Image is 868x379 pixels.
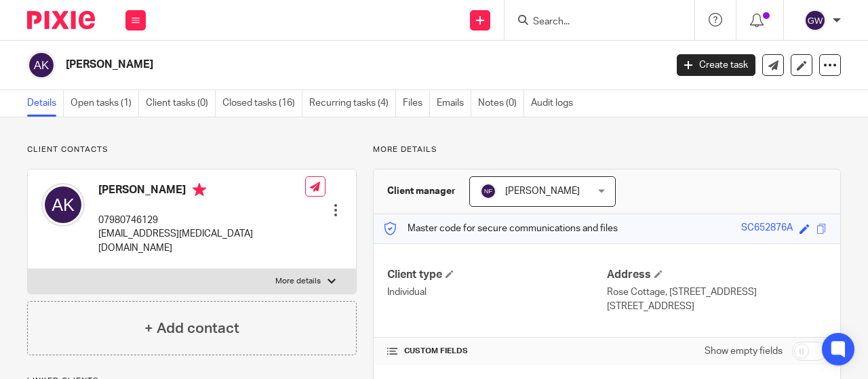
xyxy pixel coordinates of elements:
[146,90,216,117] a: Client tasks (0)
[741,221,793,237] div: SC652876A
[505,186,580,196] span: [PERSON_NAME]
[193,183,206,197] i: Primary
[27,144,357,155] p: Client contacts
[387,184,456,198] h3: Client manager
[705,344,783,358] label: Show empty fields
[531,90,580,117] a: Audit logs
[27,90,64,117] a: Details
[144,318,239,339] h4: + Add contact
[384,222,618,235] p: Master code for secure communications and files
[41,183,85,226] img: svg%3E
[607,300,827,313] p: [STREET_ADDRESS]
[403,90,430,117] a: Files
[71,90,139,117] a: Open tasks (1)
[98,183,305,200] h4: [PERSON_NAME]
[677,54,755,76] a: Create task
[27,51,56,79] img: svg%3E
[804,9,826,31] img: svg%3E
[437,90,471,117] a: Emails
[478,90,524,117] a: Notes (0)
[387,346,607,357] h4: CUSTOM FIELDS
[373,144,841,155] p: More details
[222,90,302,117] a: Closed tasks (16)
[607,268,827,282] h4: Address
[607,285,827,299] p: Rose Cottage, [STREET_ADDRESS]
[98,227,305,255] p: [EMAIL_ADDRESS][MEDICAL_DATA][DOMAIN_NAME]
[27,11,95,29] img: Pixie
[275,276,321,287] p: More details
[98,214,305,227] p: 07980746129
[480,183,496,199] img: svg%3E
[387,285,607,299] p: Individual
[532,16,654,28] input: Search
[66,58,538,72] h2: [PERSON_NAME]
[387,268,607,282] h4: Client type
[309,90,396,117] a: Recurring tasks (4)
